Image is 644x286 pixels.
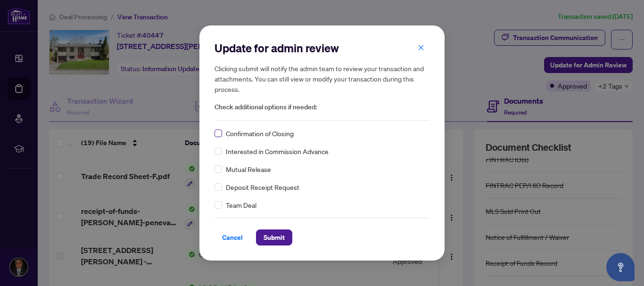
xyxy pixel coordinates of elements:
span: close [418,44,424,51]
span: Cancel [222,230,243,245]
span: Submit [264,230,285,245]
button: Cancel [215,229,250,245]
span: Mutual Release [226,164,271,174]
h2: Update for admin review [215,41,429,56]
span: Team Deal [226,200,256,210]
span: Interested in Commission Advance [226,146,329,156]
h5: Clicking submit will notify the admin team to review your transaction and attachments. You can st... [215,63,429,94]
span: Confirmation of Closing [226,128,294,139]
button: Submit [256,229,292,245]
span: Deposit Receipt Request [226,182,299,192]
button: Open asap [606,253,635,281]
span: Check additional options if needed: [215,102,429,113]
